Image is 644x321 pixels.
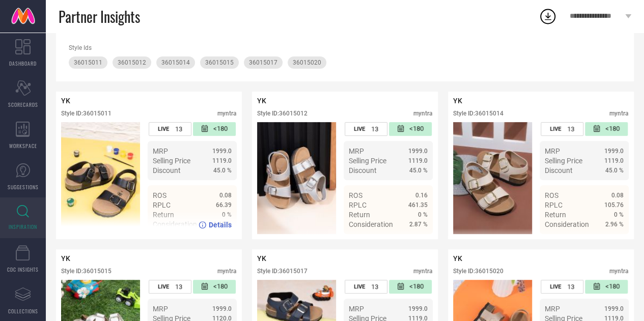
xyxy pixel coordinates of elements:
[216,201,232,209] span: 66.39
[213,282,228,291] span: <180
[371,125,378,133] span: 13
[153,157,190,165] span: Selling Price
[349,191,362,199] span: ROS
[153,201,171,209] span: RPLC
[217,110,237,117] div: myntra
[59,6,140,27] span: Partner Insights
[550,283,561,290] span: LIVE
[415,192,428,199] span: 0.16
[605,167,624,174] span: 45.0 %
[209,221,232,229] span: Details
[591,239,624,247] a: Details
[408,148,428,155] span: 1999.0
[409,167,428,174] span: 45.0 %
[371,283,378,290] span: 13
[349,157,386,165] span: Selling Price
[69,44,621,51] div: Style Ids
[205,59,234,66] span: 36015015
[349,201,367,209] span: RPLC
[9,223,37,230] span: INSPIRATION
[453,110,503,117] div: Style ID: 36015014
[8,307,38,315] span: COLLECTIONS
[217,268,237,275] div: myntra
[453,122,532,234] div: Click to view image
[408,157,428,164] span: 1119.0
[8,101,38,108] span: SCORECARDS
[9,142,37,150] span: WORKSPACE
[249,59,277,66] span: 36015017
[605,221,624,228] span: 2.96 %
[389,280,432,294] div: Number of days since the style was first listed on the platform
[408,305,428,312] span: 1999.0
[453,254,462,262] span: YK
[193,122,236,136] div: Number of days since the style was first listed on the platform
[545,157,582,165] span: Selling Price
[585,280,628,294] div: Number of days since the style was first listed on the platform
[61,97,70,105] span: YK
[453,97,462,105] span: YK
[153,191,166,199] span: ROS
[545,191,558,199] span: ROS
[149,280,191,294] div: Number of days the style has been live on the platform
[293,59,321,66] span: 36015020
[408,201,428,209] span: 461.35
[257,110,307,117] div: Style ID: 36015012
[604,201,624,209] span: 105.76
[345,280,387,294] div: Number of days the style has been live on the platform
[354,283,365,290] span: LIVE
[257,268,307,275] div: Style ID: 36015017
[212,157,232,164] span: 1119.0
[349,220,393,228] span: Consideration
[409,282,424,291] span: <180
[413,268,433,275] div: myntra
[604,148,624,155] span: 1999.0
[149,122,191,136] div: Number of days the style has been live on the platform
[585,122,628,136] div: Number of days since the style was first listed on the platform
[61,268,111,275] div: Style ID: 36015015
[257,97,266,105] span: YK
[257,122,336,234] img: Style preview image
[153,166,181,174] span: Discount
[453,268,503,275] div: Style ID: 36015020
[604,157,624,164] span: 1119.0
[61,110,111,117] div: Style ID: 36015011
[545,147,560,155] span: MRP
[389,122,432,136] div: Number of days since the style was first listed on the platform
[545,166,573,174] span: Discount
[605,125,620,133] span: <180
[567,125,574,133] span: 13
[541,122,583,136] div: Number of days the style has been live on the platform
[349,166,377,174] span: Discount
[61,122,140,234] img: Style preview image
[418,211,428,218] span: 0 %
[158,126,169,132] span: LIVE
[541,280,583,294] div: Number of days the style has been live on the platform
[539,7,557,25] div: Open download list
[609,110,629,117] div: myntra
[614,211,624,218] span: 0 %
[349,211,370,219] span: Return
[213,167,232,174] span: 45.0 %
[61,122,140,234] div: Click to view image
[604,305,624,312] span: 1999.0
[453,122,532,234] img: Style preview image
[61,254,70,262] span: YK
[257,122,336,234] div: Click to view image
[550,126,561,132] span: LIVE
[605,282,620,291] span: <180
[409,125,424,133] span: <180
[74,59,102,66] span: 36015011
[193,280,236,294] div: Number of days since the style was first listed on the platform
[212,148,232,155] span: 1999.0
[158,283,169,290] span: LIVE
[545,305,560,313] span: MRP
[118,59,146,66] span: 36015012
[219,192,232,199] span: 0.08
[8,183,39,191] span: SUGGESTIONS
[349,147,364,155] span: MRP
[9,60,37,67] span: DASHBOARD
[153,305,168,313] span: MRP
[354,126,365,132] span: LIVE
[345,122,387,136] div: Number of days the style has been live on the platform
[213,125,228,133] span: <180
